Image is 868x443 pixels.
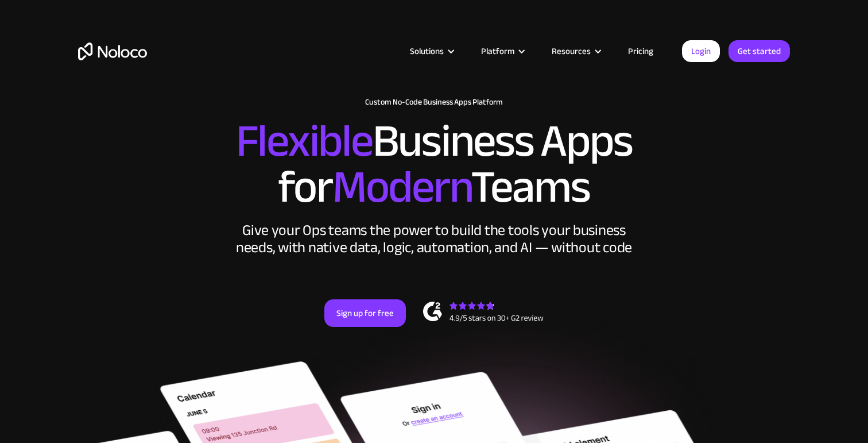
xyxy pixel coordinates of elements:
[682,40,720,62] a: Login
[467,44,537,59] div: Platform
[537,44,614,59] div: Resources
[396,44,467,59] div: Solutions
[614,44,668,59] a: Pricing
[410,44,444,59] div: Solutions
[332,144,471,230] span: Modern
[728,40,790,62] a: Get started
[78,118,790,210] h2: Business Apps for Teams
[78,43,147,60] a: home
[233,222,635,256] div: Give your Ops teams the power to build the tools your business needs, with native data, logic, au...
[324,299,406,327] a: Sign up for free
[552,44,591,59] div: Resources
[236,98,373,184] span: Flexible
[481,44,514,59] div: Platform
